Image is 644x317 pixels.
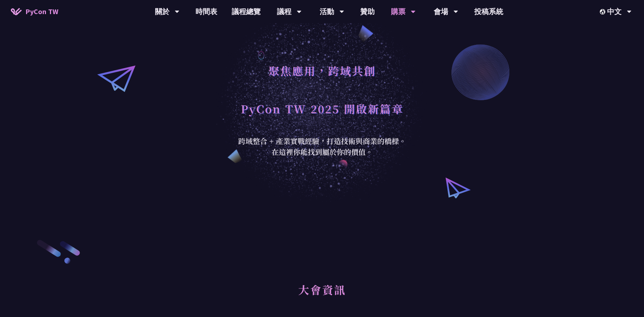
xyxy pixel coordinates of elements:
[268,60,376,81] h1: 聚焦應用，跨域共創
[25,6,58,17] span: PyCon TW
[233,136,411,157] div: 跨域整合 + 產業實戰經驗，打造技術與商業的橋樑。 在這裡你能找到屬於你的價值。
[600,9,607,14] img: Locale Icon
[117,275,527,315] h2: 大會資訊
[4,3,66,21] a: PyCon TW
[241,98,404,119] h1: PyCon TW 2025 開啟新篇章
[11,8,22,15] img: Home icon of PyCon TW 2025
